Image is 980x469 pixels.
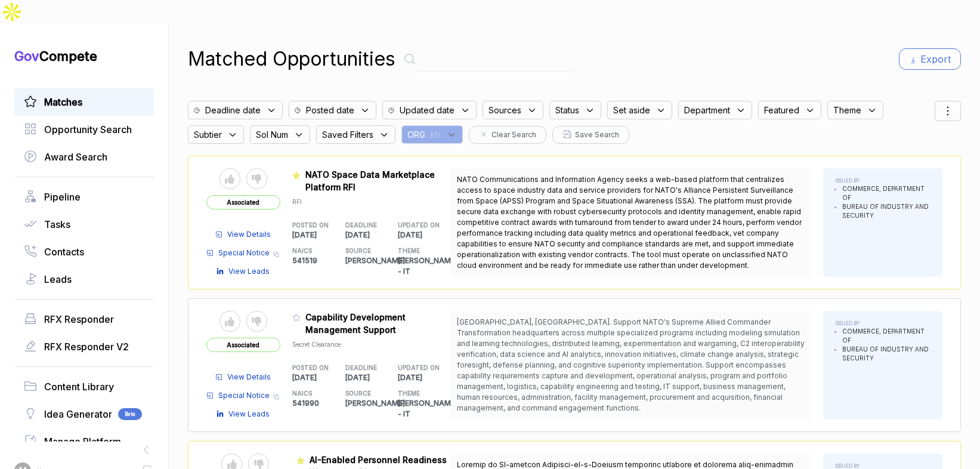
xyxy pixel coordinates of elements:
span: Featured [764,104,799,116]
a: Manage Platform [24,434,144,449]
span: NATO Space Data Marketplace Platform RFI [305,169,435,192]
h5: POSTED ON [292,363,326,372]
li: BUREAU OF INDUSTRY AND SECURITY [842,345,930,363]
a: Contacts [24,245,144,259]
h5: SOURCE [345,246,379,255]
p: [PERSON_NAME] - IT [398,398,451,419]
p: [DATE] [398,372,451,383]
span: NATO Communications and Information Agency seeks a web-based platform that centralizes access to ... [457,175,802,270]
p: [PERSON_NAME] [345,398,398,409]
span: Gov [14,48,39,64]
a: Content Library [24,379,144,394]
span: Beta [118,408,142,420]
h5: DEADLINE [345,221,379,230]
span: Sources [489,104,521,116]
a: RFX Responder [24,312,144,326]
li: COMMERCE, DEPARTMENT OF [842,184,930,202]
span: Pipeline [44,190,81,204]
span: ORG [407,128,425,141]
h5: SOURCE [345,389,379,398]
span: Associated [206,195,280,209]
p: [PERSON_NAME] - IT [398,255,451,277]
p: 541519 [292,255,345,266]
span: Capability Development Management Support [305,312,406,335]
span: Subtier [194,128,222,141]
a: Award Search [24,150,144,164]
span: Tasks [44,217,70,232]
span: View Details [227,229,271,240]
a: Tasks [24,217,144,232]
button: Export [899,48,961,70]
h5: DEADLINE [345,363,379,372]
span: Updated date [400,104,455,116]
h5: THEME [398,389,432,398]
span: Special Notice [218,248,270,258]
span: Special Notice [218,390,270,401]
p: [DATE] [292,230,345,240]
a: Matches [24,95,144,109]
span: Idea Generator [44,407,112,421]
li: BUREAU OF INDUSTRY AND SECURITY [842,202,930,220]
h5: POSTED ON [292,221,326,230]
span: View Leads [228,409,270,419]
span: Status [555,104,579,116]
h5: NAICS [292,246,326,255]
span: Leads [44,272,72,286]
h5: UPDATED ON [398,363,432,372]
a: Idea GeneratorBeta [24,407,144,421]
p: 541990 [292,398,345,409]
button: Clear Search [469,126,546,144]
span: Saved Filters [322,128,373,141]
span: RFX Responder V2 [44,340,129,354]
span: Secret Clearance [292,341,341,348]
span: Opportunity Search [44,122,132,137]
a: Special Notice [206,248,270,258]
span: Theme [833,104,861,116]
span: Associated [206,338,280,352]
h5: THEME [398,246,432,255]
span: Sol Num [256,128,288,141]
h5: ISSUED BY [835,177,930,184]
span: Matches [44,95,82,109]
h5: ISSUED BY [835,320,930,327]
span: Content Library [44,379,114,394]
span: [GEOGRAPHIC_DATA], [GEOGRAPHIC_DATA]. Support NATO's Supreme Allied Commander Transformation head... [457,317,805,412]
p: [DATE] [292,372,345,383]
p: [DATE] [398,230,451,240]
span: RFX Responder [44,312,114,326]
p: [DATE] [345,230,398,240]
span: RFI [292,198,302,205]
a: RFX Responder V2 [24,340,144,354]
span: Clear Search [491,129,536,140]
h5: UPDATED ON [398,221,432,230]
span: : EN [425,128,441,141]
span: Deadline date [205,104,261,116]
span: View Leads [228,266,270,277]
p: [PERSON_NAME] [345,255,398,266]
a: Special Notice [206,390,270,401]
a: Leads [24,272,144,286]
span: Award Search [44,150,107,164]
h1: Matched Opportunities [188,45,395,73]
span: Posted date [306,104,354,116]
span: Save Search [575,129,619,140]
span: View Details [227,372,271,382]
button: Save Search [552,126,629,144]
a: Opportunity Search [24,122,144,137]
span: Contacts [44,245,84,259]
h1: Compete [14,48,154,64]
span: Manage Platform [44,434,121,449]
li: COMMERCE, DEPARTMENT OF [842,327,930,345]
h5: NAICS [292,389,326,398]
a: Pipeline [24,190,144,204]
span: Department [684,104,730,116]
p: [DATE] [345,372,398,383]
span: Set aside [613,104,650,116]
